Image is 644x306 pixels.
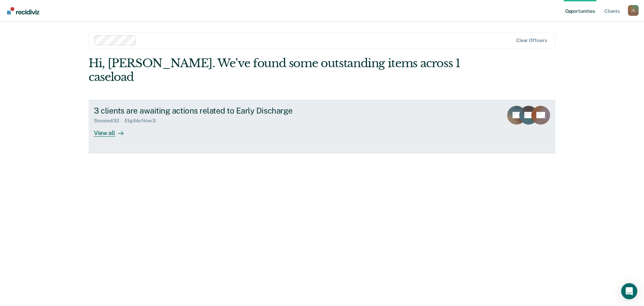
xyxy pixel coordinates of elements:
div: Open Intercom Messenger [621,283,637,299]
div: Snoozed : 32 [94,118,124,124]
div: 3 clients are awaiting actions related to Early Discharge [94,106,329,116]
div: J C [628,5,639,16]
button: Profile dropdown button [628,5,639,16]
img: Recidiviz [7,7,39,14]
div: Hi, [PERSON_NAME]. We’ve found some outstanding items across 1 caseload [89,56,462,84]
div: View all [94,124,131,137]
div: Eligible Now : 3 [124,118,161,124]
a: 3 clients are awaiting actions related to Early DischargeSnoozed:32Eligible Now:3View all [89,100,555,153]
div: Clear officers [516,38,547,43]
